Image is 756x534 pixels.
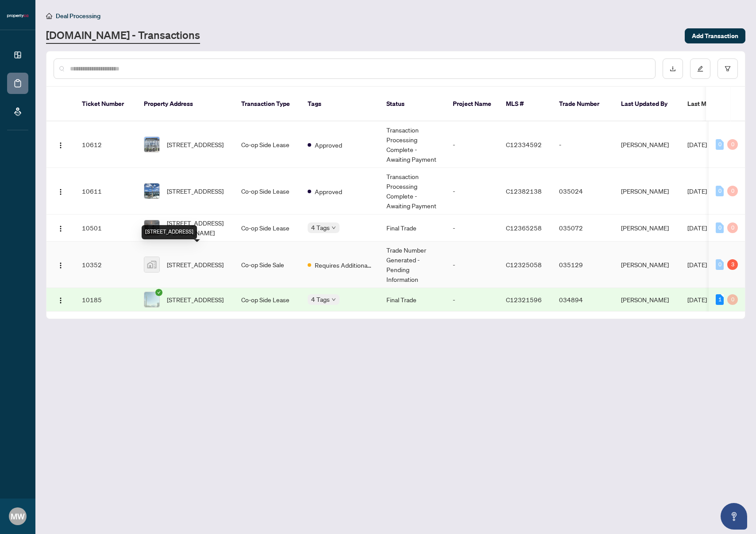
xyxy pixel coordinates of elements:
div: 0 [727,139,738,150]
img: thumbnail-img [144,257,159,272]
td: - [446,121,499,168]
td: Final Trade [379,288,446,312]
span: [DATE] [687,296,707,304]
div: 0 [727,294,738,305]
th: Property Address [137,87,234,121]
td: Final Trade [379,214,446,242]
td: Co-op Side Lease [234,214,301,242]
img: thumbnail-img [144,292,159,307]
span: edit [697,66,703,72]
span: C12365258 [506,224,542,232]
img: Logo [57,262,64,269]
img: logo [7,13,28,19]
button: Logo [54,137,68,152]
td: [PERSON_NAME] [614,242,680,288]
td: - [446,168,499,214]
td: [PERSON_NAME] [614,168,680,214]
div: 0 [716,259,724,270]
button: Add Transaction [685,28,745,43]
img: thumbnail-img [144,137,159,152]
span: [STREET_ADDRESS][PERSON_NAME] [167,218,227,238]
th: Tags [301,87,379,121]
td: - [446,242,499,288]
td: 035129 [552,242,614,288]
td: [PERSON_NAME] [614,121,680,168]
span: home [46,13,52,19]
a: [DOMAIN_NAME] - Transactions [46,28,200,44]
span: [STREET_ADDRESS] [167,186,224,196]
span: Deal Processing [56,12,100,20]
button: download [663,58,683,79]
span: down [332,297,336,302]
span: MW [11,510,25,522]
span: C12382138 [506,187,542,195]
span: C12325058 [506,261,542,269]
img: Logo [57,297,64,304]
td: 035024 [552,168,614,214]
div: 3 [727,259,738,270]
td: - [552,121,614,168]
th: Trade Number [552,87,614,121]
td: 10612 [75,121,137,168]
div: 0 [716,186,724,196]
span: Last Modified Date [687,99,741,109]
button: filter [717,58,738,79]
button: Logo [54,184,68,198]
td: - [446,288,499,312]
td: - [446,214,499,242]
td: [PERSON_NAME] [614,288,680,312]
td: 10185 [75,288,137,312]
span: C12321596 [506,296,542,304]
td: [PERSON_NAME] [614,214,680,242]
img: Logo [57,188,64,195]
span: filter [725,66,731,72]
td: Transaction Processing Complete - Awaiting Payment [379,121,446,168]
span: [STREET_ADDRESS] [167,140,224,149]
div: 0 [727,186,738,196]
td: Co-op Side Lease [234,288,301,312]
div: 0 [716,222,724,233]
span: check-circle [155,289,162,296]
img: Logo [57,225,64,232]
img: thumbnail-img [144,183,159,199]
span: [STREET_ADDRESS] [167,295,224,304]
td: Co-op Side Sale [234,242,301,288]
th: Last Updated By [614,87,680,121]
span: Approved [315,140,342,150]
span: Approved [315,187,342,196]
td: 034894 [552,288,614,312]
span: [DATE] [687,224,707,232]
button: edit [690,58,710,79]
th: Ticket Number [75,87,137,121]
span: [DATE] [687,140,707,148]
td: Trade Number Generated - Pending Information [379,242,446,288]
div: 1 [716,294,724,305]
img: thumbnail-img [144,220,159,235]
button: Logo [54,257,68,272]
span: Add Transaction [692,29,738,43]
td: 035072 [552,214,614,242]
span: C12334592 [506,140,542,148]
div: 0 [716,139,724,150]
td: Transaction Processing Complete - Awaiting Payment [379,168,446,214]
div: 0 [727,222,738,233]
th: Status [379,87,446,121]
td: Co-op Side Lease [234,168,301,214]
td: 10501 [75,214,137,242]
span: 4 Tags [311,294,330,304]
span: Requires Additional Docs [315,260,372,270]
button: Logo [54,221,68,235]
th: Project Name [446,87,499,121]
div: [STREET_ADDRESS] [142,225,197,239]
button: Logo [54,292,68,307]
span: [DATE] [687,187,707,195]
th: Transaction Type [234,87,301,121]
span: [STREET_ADDRESS] [167,260,224,269]
span: [DATE] [687,261,707,269]
td: 10352 [75,242,137,288]
td: Co-op Side Lease [234,121,301,168]
th: MLS # [499,87,552,121]
img: Logo [57,142,64,149]
td: 10611 [75,168,137,214]
span: download [670,66,676,72]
